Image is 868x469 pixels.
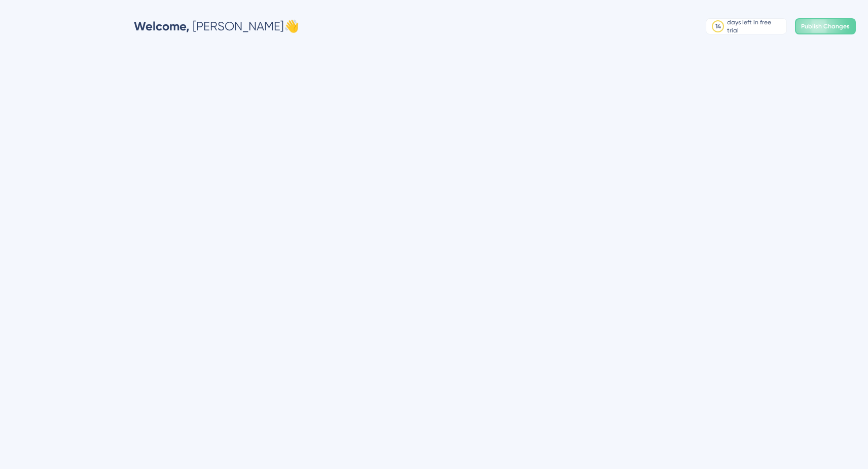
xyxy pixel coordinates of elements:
[795,18,856,34] button: Publish Changes
[727,18,783,34] div: days left in free trial
[801,22,850,30] span: Publish Changes
[134,18,299,34] div: [PERSON_NAME] 👋
[715,22,721,30] div: 14
[134,19,190,33] span: Welcome,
